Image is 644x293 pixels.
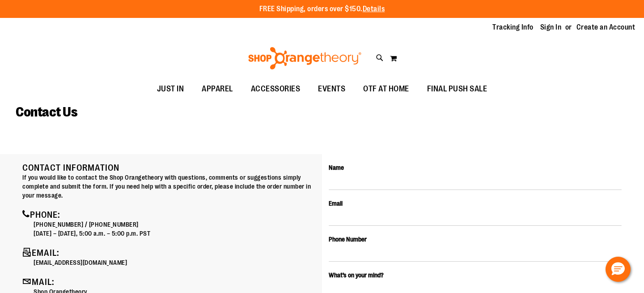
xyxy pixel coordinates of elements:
[318,79,345,99] span: EVENTS
[22,247,315,258] h4: Email:
[22,276,315,287] h4: Mail:
[363,5,385,13] a: Details
[22,209,315,220] h4: Phone:
[16,104,77,120] span: Contact Us
[540,22,562,32] a: Sign In
[418,79,496,99] a: FINAL PUSH SALE
[34,258,315,267] p: [EMAIL_ADDRESS][DOMAIN_NAME]
[576,22,636,32] a: Create an Account
[148,79,193,99] a: JUST IN
[329,200,343,207] span: Email
[329,164,344,171] span: Name
[329,236,367,243] span: Phone Number
[242,79,309,99] a: ACCESSORIES
[259,4,385,14] p: FREE Shipping, orders over $150.
[329,271,384,279] span: What’s on your mind?
[354,79,418,99] a: OTF AT HOME
[193,79,242,99] a: APPAREL
[157,79,184,99] span: JUST IN
[34,220,315,229] p: [PHONE_NUMBER] / [PHONE_NUMBER]
[34,229,315,238] p: [DATE] – [DATE], 5:00 a.m. – 5:00 p.m. PST
[247,47,363,69] img: Shop Orangetheory
[606,257,631,282] button: Hello, have a question? Let’s chat.
[202,79,233,99] span: APPAREL
[492,22,534,32] a: Tracking Info
[363,79,409,99] span: OTF AT HOME
[309,79,354,99] a: EVENTS
[427,79,487,99] span: FINAL PUSH SALE
[22,163,315,173] h4: Contact Information
[251,79,301,99] span: ACCESSORIES
[22,173,315,200] p: If you would like to contact the Shop Orangetheory with questions, comments or suggestions simply...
